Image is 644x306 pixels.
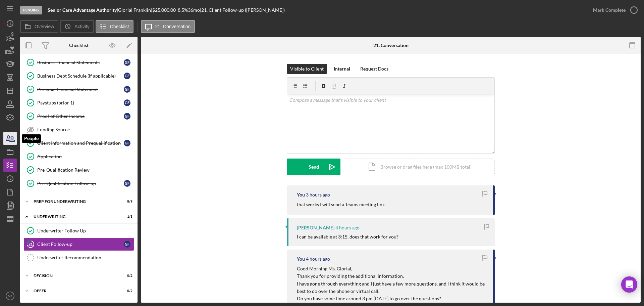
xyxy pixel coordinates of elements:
div: 8.5 % [178,7,188,13]
div: Underwriter Follow Up [37,228,134,233]
p: I have gone through everything and I just have a few more questions, and I think it would be best... [297,280,486,295]
div: $25,000.00 [152,7,178,13]
div: Business Financial Statements [37,60,124,65]
div: G F [124,73,130,79]
div: 36 mo [188,7,200,13]
div: Pending [20,6,42,14]
div: | 21. Client Follow-up ([PERSON_NAME]) [200,7,285,13]
tspan: 21 [29,242,33,246]
div: Paystubs (prior 1) [37,100,124,105]
div: G F [124,86,130,93]
button: Send [287,159,340,175]
div: Internal [334,64,350,74]
a: Pre-Qualification Review [23,163,134,177]
div: Proof of Other Income [37,114,124,119]
div: Mark Complete [593,3,626,17]
label: Overview [35,24,54,29]
div: Prep for Underwriting [34,200,116,204]
time: 2025-09-02 16:34 [306,192,330,198]
div: 0 / 2 [120,274,132,278]
a: Business Financial StatementsGF [23,56,134,69]
button: Mark Complete [586,3,641,17]
div: Business Debt Schedule (if applicable) [37,73,124,79]
button: Activity [60,20,94,33]
div: You [297,256,305,262]
div: Decision [34,274,116,278]
a: Underwriter Follow Up [23,224,134,237]
label: 21. Conversation [155,24,191,29]
div: G F [124,59,130,66]
label: Checklist [110,24,129,29]
time: 2025-09-02 15:25 [335,225,360,230]
time: 2025-09-02 15:00 [306,256,330,262]
div: Application [37,154,134,159]
label: Activity [74,24,89,29]
div: 1 / 3 [120,215,132,219]
div: Request Docs [360,64,388,74]
a: Proof of Other IncomeGF [23,110,134,123]
div: I can be available at 3:15, does that work for you? [297,234,398,239]
a: Pre-Qualification Follow-upGF [23,177,134,190]
a: Client Information and PrequailificationGF [23,136,134,150]
div: Pre-Qualification Follow-up [37,181,124,186]
div: Underwriting [34,215,116,219]
div: Glorial Franklin | [118,7,152,13]
div: Open Intercom Messenger [621,276,637,293]
div: Funding Source [37,127,134,132]
div: Pre-Qualification Review [37,167,134,173]
div: 21. Conversation [373,43,409,48]
div: G F [124,99,130,106]
button: Request Docs [357,64,392,74]
a: 21Client Follow-upGF [23,237,134,251]
a: Funding Source [23,123,134,136]
p: Do you have some time around 3 pm [DATE] to go over the questions? [297,295,486,302]
p: that works I will send a Teams meeting link [297,201,385,208]
div: 8 / 9 [120,200,132,204]
div: Checklist [69,43,89,48]
p: Good Morning Ms. Glorial, [297,265,486,272]
a: Underwriter Recommendation [23,251,134,264]
div: Offer [34,289,116,293]
div: 0 / 2 [120,289,132,293]
div: Visible to Client [290,64,324,74]
div: G F [124,241,130,248]
a: Paystubs (prior 1)GF [23,96,134,110]
div: You [297,192,305,198]
div: Underwriter Recommendation [37,255,134,260]
div: Send [309,159,319,175]
div: G F [124,140,130,146]
button: Checklist [96,20,133,33]
button: MJ [3,289,17,303]
div: G F [124,113,130,120]
a: Business Debt Schedule (if applicable)GF [23,69,134,83]
a: Application [23,150,134,163]
a: Personal Financial StatementGF [23,83,134,96]
div: Client Follow-up [37,242,124,247]
button: Visible to Client [287,64,327,74]
div: [PERSON_NAME] [297,225,334,230]
b: Senior Care Advantage Authority [48,7,117,13]
text: MJ [8,294,12,298]
div: G F [124,180,130,187]
button: Internal [330,64,354,74]
div: Personal Financial Statement [37,87,124,92]
button: Overview [20,20,58,33]
div: Client Information and Prequailification [37,140,124,146]
div: | [48,7,118,13]
button: 21. Conversation [141,20,195,33]
p: Thank you for providing the additional information. [297,272,486,280]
